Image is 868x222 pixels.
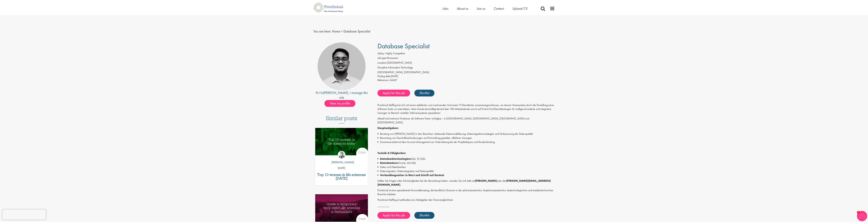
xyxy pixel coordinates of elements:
[329,151,354,166] a: Hannah Burke [PERSON_NAME]
[377,151,406,155] strong: Technik & Fähigkeiten:
[377,78,389,82] label: Reference:
[857,211,867,221] img: Chatbot
[377,117,555,125] p: Aktuell sind mehrere Positionen als Software Tester verfügbar - in [GEOGRAPHIC_DATA], [GEOGRAPHIC...
[377,61,387,65] label: Location:
[313,90,370,100] div: Hi I'm , I manage this role
[377,103,555,202] div: Job description
[475,179,497,183] strong: [PERSON_NAME]
[377,179,551,186] strong: [PERSON_NAME][EMAIL_ADDRESS][DOMAIN_NAME].
[377,188,555,196] p: Proclinical ist eine spezialisierte Personalberatung, die berufliche Chancen in der pharmazeutisc...
[323,91,348,95] a: [PERSON_NAME]
[315,166,368,170] p: [DATE]
[343,29,370,34] span: Database Specialist
[377,165,555,169] li: Daten und Datenbanken
[332,29,340,34] a: breadcrumb link
[385,52,405,55] span: Highly Competitive
[377,74,555,78] div: [DATE]
[326,115,357,124] h3: Similar posts
[477,6,485,11] a: Join us
[377,140,555,144] li: Zusammenarbeit mit dem Account Management zur Unterstützung bei der Projektakquise und Kundenbindung
[377,66,555,70] li: Information Technology
[377,56,387,60] label: Job type:
[377,61,555,66] li: [GEOGRAPHIC_DATA]
[377,179,555,187] p: Sollten Sie Fragen oder Schwierigkeiten bei der Bewerbung haben, wenden Sie sich bitte an unter der
[377,52,385,55] label: Salary:
[318,42,366,90] img: imeage of recruiter Timothy Deschamps
[857,211,860,214] span: 1
[377,212,410,219] a: Apply for this job
[377,198,555,202] p: Proclinical Staffing ist außerdem ein Arbeitgeber der Chancengleichheit.
[512,6,528,11] a: Upload CV
[390,78,397,82] span: 66607
[380,157,411,161] strong: Datenbanktechnologien:
[377,136,555,140] li: Bewertung von Geschäftsanforderungen und Entwicklung gezielter, effektiver Lösungen
[341,29,343,34] span: >
[457,6,468,11] a: About us
[2,209,46,220] iframe: reCAPTCHA
[377,70,555,74] div: [GEOGRAPHIC_DATA], [GEOGRAPHIC_DATA]
[377,74,391,78] span: Posting date:
[317,173,366,180] a: Top 10 women in life sciences [DATE]
[377,157,555,161] li: SQL, PL/SQL
[377,42,430,50] span: Database Specialist
[377,103,555,115] p: Proclinical Staffing hat sich mit einem etablierten und wachsenden Schweizer IT-Dienstleister zus...
[377,161,555,165] li: Oracle, MS-SQL
[313,29,331,34] span: You are here:
[377,66,388,70] label: Discipline:
[377,90,410,96] a: Apply for this job
[443,6,448,11] a: Jobs
[414,212,434,219] a: Shortlist
[315,128,368,155] img: Top 10 women in life sciences today
[377,169,555,173] li: Datenmigration, Datenintegration und Datenqualität
[414,90,434,96] a: Shortlist
[377,56,555,61] li: Permanent
[377,132,555,136] li: Beratung von [PERSON_NAME] in den Bereichen relationale Datenmodellierung, Datenmigrationsstrateg...
[324,100,355,107] span: View my profile
[315,128,368,158] a: Link to a post
[494,6,504,11] a: Contact
[380,173,444,177] strong: Verhandlungssicher in Wort und Schrift auf Deutsch
[338,151,345,158] img: Hannah Burke
[380,161,398,165] strong: Datenbanken:
[324,101,359,105] a: View my profile
[329,160,354,165] p: [PERSON_NAME]
[377,126,399,130] strong: Hauptaufgaben:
